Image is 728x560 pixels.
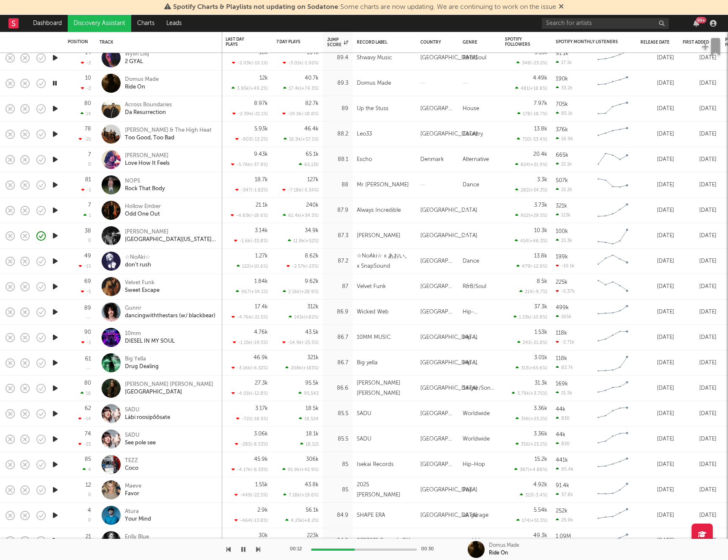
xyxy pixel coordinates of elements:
div: 89 [84,305,91,311]
div: Ride On [125,83,159,91]
a: Leads [160,15,188,32]
div: ☆NoAki☆ x あおい。 x SnapSound [357,251,412,272]
div: 43.5k [305,330,319,335]
div: Velvet Funk [357,282,386,292]
svg: Chart title [594,302,632,323]
div: 21.1k [256,202,268,208]
div: Track [99,40,214,45]
div: 86.7 [327,333,348,343]
div: -21 [79,136,91,142]
div: -2.39k ( -21.1 % ) [232,111,268,116]
div: 240k [306,202,319,208]
div: 507k [556,178,568,183]
div: 312k [307,304,319,310]
div: -19.2k ( -18.8 % ) [282,111,319,116]
div: Genre [463,40,492,45]
div: 18.7k [255,177,268,183]
div: Enlly Blue [125,533,174,541]
div: -903 ( -13.2 % ) [235,136,268,142]
div: [DATE] [683,78,717,89]
div: -7.18k ( -5.34 % ) [282,187,319,193]
div: R&B/Soul [463,53,486,63]
div: 190k [556,76,568,82]
div: 88.1 [327,155,348,165]
div: 127k [307,177,319,183]
div: Always Incredible [357,205,401,216]
div: -1 [81,340,91,345]
div: 824 ( +21.9 % ) [515,162,547,167]
div: TEZZ [125,457,138,465]
div: Across Boundaries [125,101,172,109]
div: 705k [556,102,568,107]
div: 376k [556,127,568,133]
div: -1.15k ( -19.5 % ) [233,340,268,345]
div: [DATE] [683,333,717,343]
div: [GEOGRAPHIC_DATA] [420,383,477,394]
a: SADULäbi roosipõõsate [125,406,170,421]
div: 49 [84,253,91,259]
div: 95.5k [305,380,319,386]
div: 13.8k [534,253,547,259]
svg: Chart title [594,225,632,247]
div: 83.7k [556,365,573,370]
div: 87.3 [327,231,348,241]
div: DIESEL IN MY SOUL [125,338,175,345]
div: 10MM MUSIC [357,333,391,343]
div: 199k [556,254,568,260]
div: Big yella [357,358,378,368]
div: 87.2 [327,256,348,266]
div: Denmark [420,155,444,165]
div: 85.1k [556,111,573,116]
div: 46.9k [254,355,268,360]
div: 12k [259,75,268,81]
div: [DATE] [683,231,717,241]
div: 7.97k [534,101,547,106]
div: Läbi roosipõõsate [125,414,170,421]
div: 21.2k [556,187,572,192]
div: 481 ( +18.8 % ) [515,86,547,91]
div: 69 [84,279,91,284]
div: [DATE] [640,78,674,89]
a: Velvet FunkSweet Escape [125,279,160,294]
div: 313 ( +65.6 % ) [516,365,547,371]
div: 8.5k [537,279,547,284]
div: -5 [81,289,91,294]
div: 3.14k [255,228,268,233]
div: Spotify Followers [505,37,535,47]
div: Wylin Liiq [125,50,149,58]
svg: Chart title [594,327,632,348]
div: Domus Made [357,78,391,89]
div: R&B/Soul [463,282,486,292]
div: 0 [88,162,91,167]
div: Last Day Plays [226,37,255,47]
svg: Chart title [594,352,632,374]
div: [GEOGRAPHIC_DATA] [420,307,454,317]
a: TEZZCoco [125,457,138,472]
div: [DATE] [683,307,717,317]
div: Country [420,40,450,45]
div: 11.9k ( +52 % ) [288,238,319,244]
div: 8.97k [254,101,268,106]
div: Rock That Body [125,185,165,193]
div: 2 GYAL [125,58,149,66]
div: Position [68,39,88,44]
a: Hollow EmberOdd One Out [125,203,161,218]
div: 7 [88,152,91,158]
div: 122 ( +10.6 % ) [237,263,268,269]
div: NOPS [125,177,165,185]
svg: Chart title [594,98,632,119]
div: 9.62k [305,279,319,284]
div: -2.03k ( -10.1 % ) [232,60,268,66]
div: 225k [556,280,568,285]
div: Sweet Escape [125,287,160,294]
div: 118k [556,330,567,336]
a: SADUSee pole see [125,432,156,447]
div: 81 [85,177,91,183]
div: [GEOGRAPHIC_DATA] [125,388,213,396]
div: Up the Stuss [357,104,389,114]
div: -10.1k [556,263,574,269]
div: 86.7 [327,358,348,368]
div: 82.7k [305,101,319,106]
div: 91.1k [556,51,568,56]
div: Hip-Hop/Rap [463,358,496,368]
